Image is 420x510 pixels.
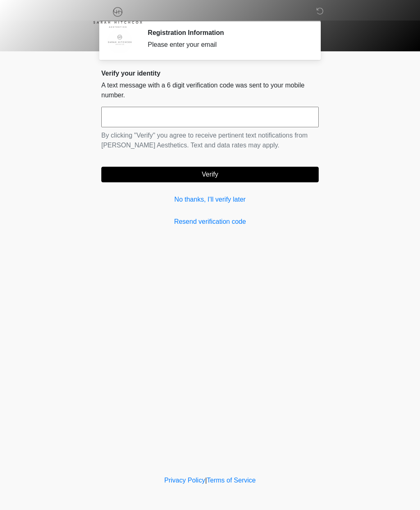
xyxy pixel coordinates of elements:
a: Terms of Service [207,477,256,484]
button: Verify [101,167,319,182]
h2: Verify your identity [101,69,319,77]
p: A text message with a 6 digit verification code was sent to your mobile number. [101,80,319,100]
img: Sarah Hitchcox Aesthetics Logo [93,6,142,28]
a: Privacy Policy [164,477,205,484]
a: | [205,477,207,484]
div: Please enter your email [148,40,306,50]
p: By clicking "Verify" you agree to receive pertinent text notifications from [PERSON_NAME] Aesthet... [101,131,319,150]
img: Agent Avatar [107,29,132,53]
a: Resend verification code [101,217,319,227]
a: No thanks, I'll verify later [101,195,319,204]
